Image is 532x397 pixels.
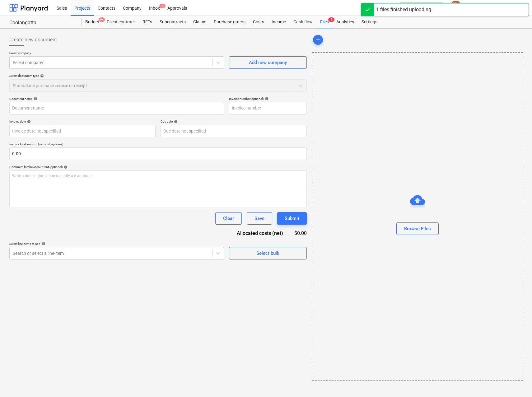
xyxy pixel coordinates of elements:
div: Select line-items to add [9,242,224,246]
div: $0.00 [293,230,307,237]
a: Cash flow [290,16,316,28]
a: Analytics [333,16,358,28]
div: Add new company [249,58,287,67]
div: Clear [223,214,234,222]
div: Select bulk [256,249,279,257]
input: Invoice total amount (net cost, optional) [9,147,307,160]
a: Purchase orders [210,16,249,28]
a: Claims [189,16,210,28]
span: help [26,120,31,124]
div: Document name [9,97,224,101]
span: help [32,97,37,100]
div: Invoice date [9,119,156,124]
button: Browse Files [396,222,439,235]
div: Invoice number (optional) [229,97,307,101]
div: Due date [161,119,307,124]
div: Files [316,16,333,28]
div: Select document type [9,74,307,78]
a: Client contract [103,16,139,28]
div: Comment for the accountant (optional) [9,165,307,169]
span: 2 [328,17,334,22]
input: Document name [9,102,224,114]
button: Select bulk [229,247,307,259]
a: Budget9+ [82,16,103,28]
a: Costs [249,16,268,28]
button: Clear [215,212,242,225]
div: Browse Files [312,52,523,381]
button: Save [247,212,272,225]
a: Files2 [316,16,333,28]
p: Select company [9,51,224,56]
span: add [314,36,322,44]
p: Invoice total amount (net cost, optional) [9,142,307,147]
span: help [63,165,68,169]
input: Invoice number [229,102,307,114]
div: 1 files finished uploading [376,6,431,13]
span: Create new document [9,36,57,44]
input: Invoice date not specified [9,125,156,137]
div: Save [254,214,264,222]
div: Allocated costs (net) [226,230,293,237]
span: 9+ [99,17,105,22]
span: help [173,120,178,124]
a: RFTs [139,16,156,28]
div: Browse Files [404,225,431,233]
button: Submit [277,212,307,225]
span: help [264,97,268,100]
span: help [40,242,45,245]
span: 4 [159,4,166,8]
a: Income [268,16,290,28]
div: Budget [82,16,103,28]
input: Due date not specified [161,125,307,137]
div: Coolangatta [9,20,74,26]
button: Add new company [229,56,307,69]
a: Settings [358,16,381,28]
a: Subcontracts [156,16,189,28]
div: Submit [285,214,299,222]
span: help [39,74,44,78]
